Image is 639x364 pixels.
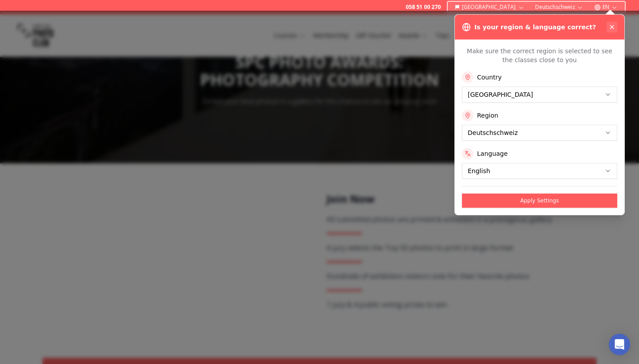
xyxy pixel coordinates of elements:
a: 058 51 00 270 [406,4,441,11]
button: Apply Settings [462,194,617,208]
label: Region [477,111,498,120]
div: Open Intercom Messenger [609,334,630,355]
label: Country [477,73,502,82]
button: Deutschschweiz [532,2,587,12]
label: Language [477,149,508,158]
h3: Is your region & language correct? [474,23,596,32]
button: [GEOGRAPHIC_DATA] [451,2,528,12]
button: EN [591,2,621,12]
p: Make sure the correct region is selected to see the classes close to you [462,47,617,64]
